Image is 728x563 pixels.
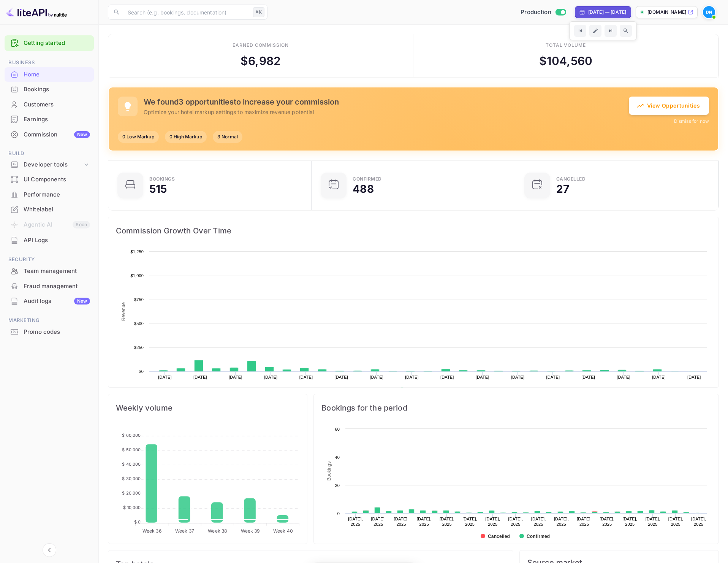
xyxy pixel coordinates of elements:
[299,375,313,379] text: [DATE]
[139,369,144,374] text: $0
[5,112,94,126] a: Earnings
[5,127,94,142] div: CommissionNew
[149,177,175,181] div: Bookings
[5,158,94,171] div: Developer tools
[417,517,432,527] text: [DATE], 2025
[233,42,289,49] div: Earned commission
[5,325,94,339] div: Promo codes
[118,133,159,140] span: 0 Low Markup
[123,5,250,20] input: Search (e.g. bookings, documentation)
[486,517,500,527] text: [DATE], 2025
[5,97,94,112] div: Customers
[5,202,94,217] div: Whitelabel
[5,202,94,216] a: Whitelabel
[556,184,569,194] div: 27
[130,249,144,254] text: $1,250
[629,97,709,115] button: View Opportunities
[5,264,94,278] a: Team management
[581,375,595,379] text: [DATE]
[134,321,144,326] text: $500
[193,375,207,379] text: [DATE]
[646,517,660,527] text: [DATE], 2025
[588,9,626,16] div: [DATE] — [DATE]
[24,236,90,245] div: API Logs
[348,517,363,527] text: [DATE], 2025
[24,70,90,79] div: Home
[74,131,90,138] div: New
[74,298,90,304] div: New
[6,6,67,18] img: LiteAPI logo
[175,528,194,534] tspan: Week 37
[130,273,144,278] text: $1,000
[144,97,629,106] h5: We found 3 opportunities to increase your commission
[5,172,94,187] div: UI Components
[134,345,144,350] text: $250
[5,59,94,67] span: Business
[121,302,126,321] text: Revenue
[335,427,340,431] text: 60
[652,375,666,379] text: [DATE]
[134,297,144,302] text: $750
[5,187,94,201] a: Performance
[5,149,94,158] span: Build
[5,264,94,279] div: Team management
[122,433,141,438] tspan: $ 60,000
[24,100,90,109] div: Customers
[440,375,454,379] text: [DATE]
[539,52,592,70] div: $ 104,560
[5,233,94,247] a: API Logs
[208,528,227,534] tspan: Week 38
[353,184,373,194] div: 488
[531,517,546,527] text: [DATE], 2025
[617,375,630,379] text: [DATE]
[264,375,278,379] text: [DATE]
[518,8,569,17] div: Switch to Sandbox mode
[321,402,711,414] span: Bookings for the period
[394,517,409,527] text: [DATE], 2025
[24,267,90,276] div: Team management
[5,172,94,186] a: UI Components
[123,505,141,510] tspan: $ 10,000
[462,517,477,527] text: [DATE], 2025
[122,490,141,496] tspan: $ 20,000
[577,517,592,527] text: [DATE], 2025
[24,297,90,306] div: Audit logs
[620,25,632,37] button: Zoom out time range
[24,160,82,169] div: Developer tools
[476,375,489,379] text: [DATE]
[43,543,56,557] button: Collapse navigation
[687,375,701,379] text: [DATE]
[353,177,382,181] div: Confirmed
[158,375,172,379] text: [DATE]
[440,517,454,527] text: [DATE], 2025
[253,7,264,17] div: ⌘K
[556,177,586,181] div: CANCELLED
[521,8,551,17] span: Production
[24,175,90,184] div: UI Components
[24,328,90,336] div: Promo codes
[24,205,90,214] div: Whitelabel
[407,387,426,392] text: Revenue
[5,97,94,111] a: Customers
[674,118,709,125] button: Dismiss for now
[691,517,706,527] text: [DATE], 2025
[488,534,510,539] text: Cancelled
[5,294,94,309] div: Audit logsNew
[142,528,161,534] tspan: Week 36
[589,25,601,37] button: Edit date range
[370,375,383,379] text: [DATE]
[600,517,615,527] text: [DATE], 2025
[149,184,167,194] div: 515
[5,187,94,202] div: Performance
[122,476,141,481] tspan: $ 30,000
[371,517,386,527] text: [DATE], 2025
[527,534,550,539] text: Confirmed
[605,25,617,37] button: Go to next time period
[24,115,90,124] div: Earnings
[165,133,207,140] span: 0 High Markup
[134,519,141,525] tspan: $ 0
[5,112,94,127] div: Earnings
[335,483,340,488] text: 20
[623,517,638,527] text: [DATE], 2025
[5,233,94,248] div: API Logs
